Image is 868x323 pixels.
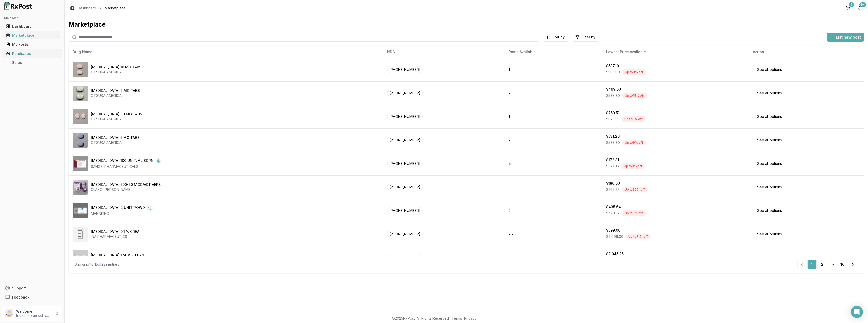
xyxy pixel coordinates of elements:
[622,69,646,75] div: Up to 8 % off
[606,157,619,162] div: $172.31
[626,234,651,239] div: Up to 71 % off
[753,112,786,121] a: See all options
[387,137,423,143] span: [PHONE_NUMBER]
[505,128,602,152] td: 2
[859,2,866,7] div: 9+
[73,180,88,195] img: Advair Diskus 500-50 MCG/ACT AEPB
[73,133,88,148] img: Abilify 5 MG TABS
[2,40,62,48] button: My Posts
[622,210,646,216] div: Up to 8 % off
[851,306,863,318] div: Open Intercom Messenger
[387,160,423,167] span: [PHONE_NUMBER]
[16,314,51,318] p: [EMAIL_ADDRESS][DOMAIN_NAME]
[606,211,620,216] span: $473.52
[4,16,60,20] h2: Main Menu
[797,260,858,269] nav: pagination
[91,140,140,145] div: OTSUKA AMERICA
[91,93,140,98] div: OTSUKA AMERICA
[505,81,602,105] td: 2
[856,4,864,12] button: 9+
[105,6,126,11] span: Marketplace
[606,117,619,122] span: $825.55
[12,295,29,300] span: Feedback
[581,35,595,40] span: Filter by
[606,234,623,239] span: $2,096.00
[2,31,62,39] button: Marketplace
[818,260,827,269] a: 2
[16,309,51,314] p: Welcome
[827,33,864,42] button: List new post
[91,88,140,93] div: [MEDICAL_DATA] 2 MG TABS
[621,163,645,169] div: Up to 9 % off
[606,70,620,75] span: $583.80
[552,35,565,40] span: Sort by
[4,31,60,40] a: Marketplace
[2,22,62,30] button: Dashboard
[2,293,62,302] button: Feedback
[73,62,88,77] img: Abilify 10 MG TABS
[606,181,620,186] div: $180.00
[505,246,602,269] td: 7
[844,4,852,12] a: 5
[505,46,602,58] th: Posts Available
[91,65,141,70] div: [MEDICAL_DATA] 10 MG TABS
[505,199,602,222] td: 2
[505,222,602,246] td: 26
[606,164,619,169] span: $189.35
[5,309,13,317] img: User avatar
[606,204,621,209] div: $435.64
[78,6,96,11] a: Dashboard
[606,251,624,256] div: $2,045.25
[753,230,786,238] a: See all options
[464,316,476,320] a: Privacy
[753,65,786,74] a: See all options
[69,20,864,29] div: Marketplace
[73,250,88,265] img: Aplenzin 174 MG TB24
[606,134,620,139] div: $531.26
[622,187,648,192] div: Up to 32 % off
[622,93,647,98] div: Up to 15 % off
[505,58,602,81] td: 1
[827,35,864,40] a: List new post
[91,205,145,211] div: [MEDICAL_DATA] 4 UNIT POWD
[91,187,161,192] div: GLAXO [PERSON_NAME]
[73,156,88,171] img: Admelog SoloStar 100 UNIT/ML SOPN
[91,234,139,239] div: INA PHARMACEUTICS
[4,58,60,67] a: Sales
[387,90,423,96] span: [PHONE_NUMBER]
[6,60,58,65] div: Sales
[91,112,142,117] div: [MEDICAL_DATA] 30 MG TABS
[73,109,88,124] img: Abilify 30 MG TABS
[387,113,423,120] span: [PHONE_NUMBER]
[4,49,60,58] a: Purchases
[6,33,58,38] div: Marketplace
[6,24,58,29] div: Dashboard
[69,46,383,58] th: Drug Name
[383,46,504,58] th: NDC
[606,140,620,145] span: $583.80
[91,135,140,140] div: [MEDICAL_DATA] 5 MG TABS
[2,59,62,67] button: Sales
[75,262,119,267] div: Showing 1 to 15 of 239 entries
[543,33,568,42] button: Sort by
[2,49,62,58] button: Purchases
[91,117,142,122] div: OTSUKA AMERICA
[753,136,786,144] a: See all options
[452,316,462,320] a: Terms
[505,105,602,128] td: 1
[753,159,786,168] a: See all options
[78,6,126,11] nav: breadcrumb
[807,260,817,269] a: 1
[753,89,786,97] a: See all options
[91,229,139,234] div: [MEDICAL_DATA] 0.1 % CREA
[753,206,786,215] a: See all options
[622,140,646,145] div: Up to 9 % off
[73,203,88,218] img: Afrezza 4 UNIT POWD
[387,184,423,190] span: [PHONE_NUMBER]
[505,175,602,199] td: 3
[91,182,161,187] div: [MEDICAL_DATA] 500-50 MCG/ACT AEPB
[4,40,60,49] a: My Posts
[73,227,88,242] img: Amcinonide 0.1 % CREA
[838,260,847,269] a: 16
[606,228,620,233] div: $599.00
